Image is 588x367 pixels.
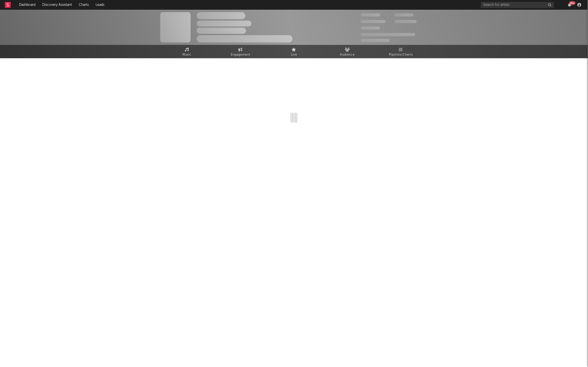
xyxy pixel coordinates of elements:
[374,45,428,58] a: Playlists/Charts
[570,1,576,5] div: 99 +
[231,52,250,58] span: Engagement
[361,26,380,30] span: 100,000
[321,45,374,58] a: Audience
[183,52,192,58] span: Music
[394,20,417,23] span: 1,000,000
[361,33,415,36] span: 50,000,000 Monthly Listeners
[389,52,413,58] span: Playlists/Charts
[267,45,321,58] a: Live
[214,45,267,58] a: Engagement
[568,3,571,7] button: 99+
[160,45,214,58] a: Music
[481,2,554,8] input: Search for artists
[361,39,390,42] span: Jump Score: 85.0
[340,52,355,58] span: Audience
[394,13,414,17] span: 100,000
[291,52,297,58] span: Live
[361,13,380,17] span: 300,000
[361,20,386,23] span: 50,000,000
